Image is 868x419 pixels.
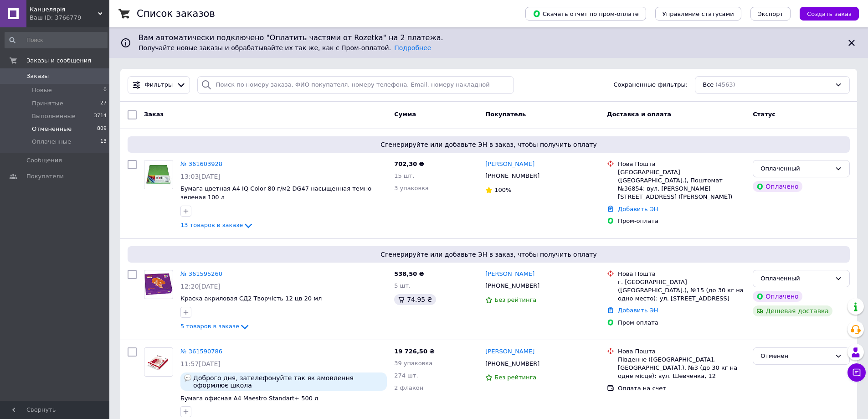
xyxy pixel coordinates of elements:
span: 13 [100,138,107,146]
span: Скачать отчет по пром-оплате [533,10,639,18]
input: Поиск [5,32,108,48]
button: Экспорт [750,7,791,21]
input: Поиск по номеру заказа, ФИО покупателя, номеру телефона, Email, номеру накладной [197,76,514,94]
span: 13 товаров в заказе [180,222,243,228]
span: Доброго дня, зателефонуйте так як амовлення оформлює школа [193,374,383,389]
div: Оплаченный [760,274,831,284]
span: Вам автоматически подключено "Оплатить частями от Rozetka" на 2 платежа. [139,33,839,43]
button: Чат с покупателем [847,363,866,382]
a: Создать заказ [791,10,859,17]
a: [PERSON_NAME] [485,270,534,279]
a: 5 товаров в заказе [180,323,250,330]
span: 274 шт. [394,372,418,379]
span: 13:03[DATE] [180,173,221,180]
span: Оплаченные [32,138,71,146]
a: [PERSON_NAME] [485,347,534,356]
span: Заказы и сообщения [26,57,91,65]
span: 0 [103,86,107,94]
img: :speech_balloon: [184,374,191,382]
span: 5 товаров в заказе [180,323,239,330]
span: Канцелярiя [30,5,98,14]
span: 5 шт. [394,282,411,289]
a: Бумага цветная А4 IQ Color 80 г/м2 DG47 насыщенная темно-зеленая 100 л [180,185,374,201]
div: Південне ([GEOGRAPHIC_DATA], [GEOGRAPHIC_DATA].), №3 (до 30 кг на одне місце): вул. Шевченка, 12 [618,356,745,381]
button: Создать заказ [800,7,859,21]
div: [PHONE_NUMBER] [483,170,541,182]
span: Сохраненные фильтры: [613,81,688,89]
span: 11:57[DATE] [180,360,221,367]
a: [PERSON_NAME] [485,160,534,169]
div: г. [GEOGRAPHIC_DATA] ([GEOGRAPHIC_DATA].), №15 (до 30 кг на одно место): ул. [STREET_ADDRESS] [618,278,745,303]
div: Оплачено [753,291,802,302]
span: Новые [32,86,52,94]
div: [PHONE_NUMBER] [483,358,541,370]
span: Статус [753,111,776,118]
span: (4563) [715,81,735,88]
span: Доставка и оплата [607,111,671,118]
span: 39 упаковка [394,360,432,367]
img: Фото товару [144,160,173,189]
span: Покупатели [26,172,64,181]
img: Фото товару [144,273,173,295]
span: Сгенерируйте или добавьте ЭН в заказ, чтобы получить оплату [131,140,846,149]
a: № 361595260 [180,270,222,277]
span: Сумма [394,111,416,118]
span: Покупатель [485,111,526,118]
a: № 361603928 [180,160,222,167]
img: Фото товару [144,352,173,371]
a: № 361590786 [180,348,222,355]
a: Добавить ЭН [618,206,658,212]
a: Фото товару [144,347,173,377]
div: Пром-оплата [618,217,745,225]
span: Создать заказ [807,10,852,17]
div: Оплаченный [760,164,831,174]
div: Нова Пошта [618,160,745,168]
div: Отменен [760,352,831,361]
span: Управление статусами [663,10,734,17]
span: Без рейтинга [494,296,536,303]
span: Выполненные [32,112,76,120]
div: 74.95 ₴ [394,294,436,305]
div: [GEOGRAPHIC_DATA] ([GEOGRAPHIC_DATA].), Поштомат №36854: вул. [PERSON_NAME][STREET_ADDRESS] ([PER... [618,168,745,202]
span: 3714 [94,112,107,120]
span: 27 [100,99,107,108]
a: Добавить ЭН [618,307,658,314]
button: Управление статусами [655,7,741,21]
div: Нова Пошта [618,270,745,278]
a: Фото товару [144,270,173,299]
div: Дешевая доставка [753,305,832,316]
span: Заказ [144,111,164,118]
span: 15 шт. [394,172,414,179]
span: 100% [494,186,511,193]
div: Оплачено [753,181,802,192]
span: 19 726,50 ₴ [394,348,434,355]
a: Краска акриловая СД2 Творчість 12 цв 20 мл [180,295,322,302]
span: Все [703,81,714,89]
span: 12:20[DATE] [180,283,221,290]
span: Фильтры [145,81,173,89]
span: 809 [97,125,107,133]
a: Подробнее [394,44,431,52]
span: Без рейтинга [494,374,536,381]
div: Пром-оплата [618,319,745,327]
div: Оплата на счет [618,384,745,393]
a: Бумага офисная А4 Maestro Standart+ 500 л [180,395,318,402]
span: 702,30 ₴ [394,160,424,167]
span: Отмененные [32,125,72,133]
button: Скачать отчет по пром-оплате [525,7,646,21]
div: Ваш ID: 3766779 [30,14,109,22]
span: Принятые [32,99,63,108]
span: Сообщения [26,156,62,165]
span: Получайте новые заказы и обрабатывайте их так же, как с Пром-оплатой. [139,44,431,52]
span: 538,50 ₴ [394,270,424,277]
span: 3 упаковка [394,185,429,191]
a: 13 товаров в заказе [180,222,254,228]
div: [PHONE_NUMBER] [483,280,541,292]
h1: Список заказов [137,8,215,19]
span: Экспорт [758,10,783,17]
span: Сгенерируйте или добавьте ЭН в заказ, чтобы получить оплату [131,250,846,259]
a: Фото товару [144,160,173,189]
